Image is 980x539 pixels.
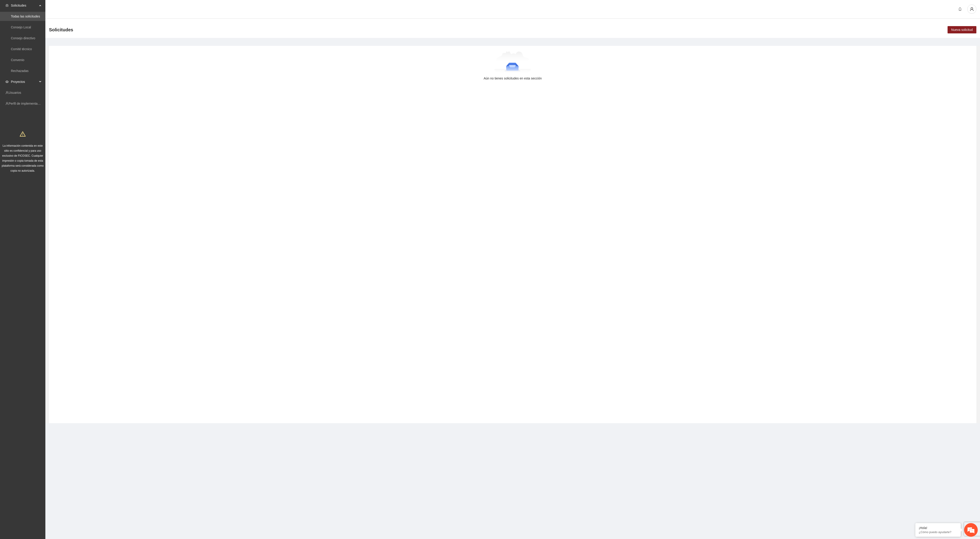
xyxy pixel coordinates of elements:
[56,76,969,81] div: Aún no tienes solicitudes en esta sección
[11,69,29,73] a: Rechazadas
[11,25,31,29] a: Consejo Local
[9,102,44,105] a: Perfil de implementadora
[49,26,73,33] span: Solicitudes
[919,526,957,530] div: ¡Hola!
[957,7,963,11] span: bell
[951,27,973,32] span: Nueva solicitud
[2,144,44,172] span: La información contenida en este sitio es confidencial y para uso exclusivo de FICOSEC. Cualquier...
[948,26,976,33] button: Nueva solicitud
[494,51,531,74] img: Aún no tienes solicitudes en esta sección
[5,4,9,7] span: inbox
[11,77,38,86] span: Proyectos
[11,58,24,62] a: Convenio
[11,47,32,51] a: Comité técnico
[5,80,9,83] span: eye
[968,7,976,11] span: user
[20,131,26,137] span: warning
[11,15,40,18] a: Todas las solicitudes
[11,1,38,10] span: Solicitudes
[11,36,35,40] a: Consejo directivo
[919,530,957,534] p: ¿Cómo puedo ayudarte?
[9,91,21,94] a: Usuarios
[967,5,976,14] button: user
[956,5,964,13] button: bell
